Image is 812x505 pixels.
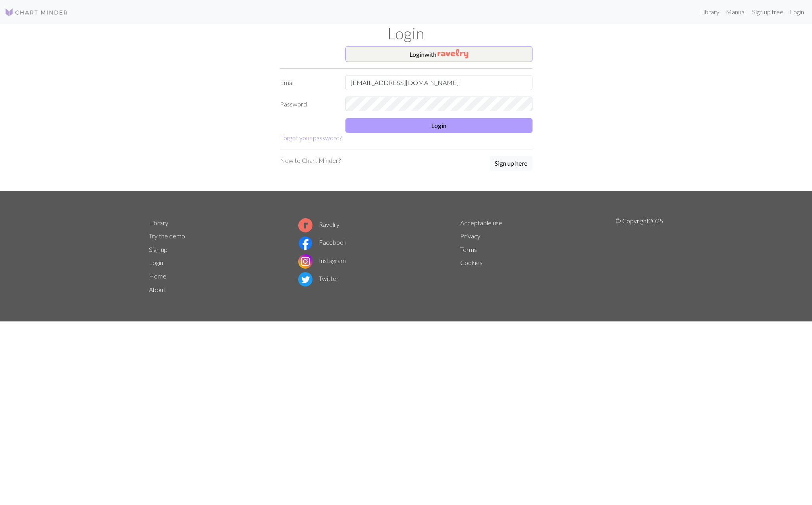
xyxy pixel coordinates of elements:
img: Facebook logo [298,236,312,250]
a: Cookies [460,259,482,266]
img: Twitter logo [298,272,312,286]
a: Sign up here [490,156,532,172]
a: Facebook [298,238,347,246]
a: About [149,286,166,293]
h1: Login [144,24,668,43]
a: Privacy [460,232,480,240]
label: Password [275,97,341,112]
a: Forgot your password? [280,134,342,141]
a: Acceptable use [460,219,502,226]
img: Instagram logo [298,254,312,269]
img: Ravelry logo [298,218,312,232]
a: Manual [723,4,749,20]
button: Loginwith [345,46,532,62]
a: Ravelry [298,221,339,228]
img: Ravelry [438,49,468,58]
p: New to Chart Minder? [280,156,341,165]
img: Logo [5,8,68,17]
a: Library [149,219,168,226]
label: Email [275,75,341,90]
a: Instagram [298,257,346,264]
a: Try the demo [149,232,185,240]
a: Home [149,272,166,280]
a: Sign up [149,246,168,253]
a: Sign up free [749,4,787,20]
button: Login [345,118,532,133]
p: © Copyright 2025 [615,216,663,296]
a: Library [697,4,723,20]
a: Twitter [298,275,339,282]
button: Sign up here [490,156,532,171]
a: Login [149,259,163,266]
a: Login [787,4,807,20]
a: Terms [460,246,477,253]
